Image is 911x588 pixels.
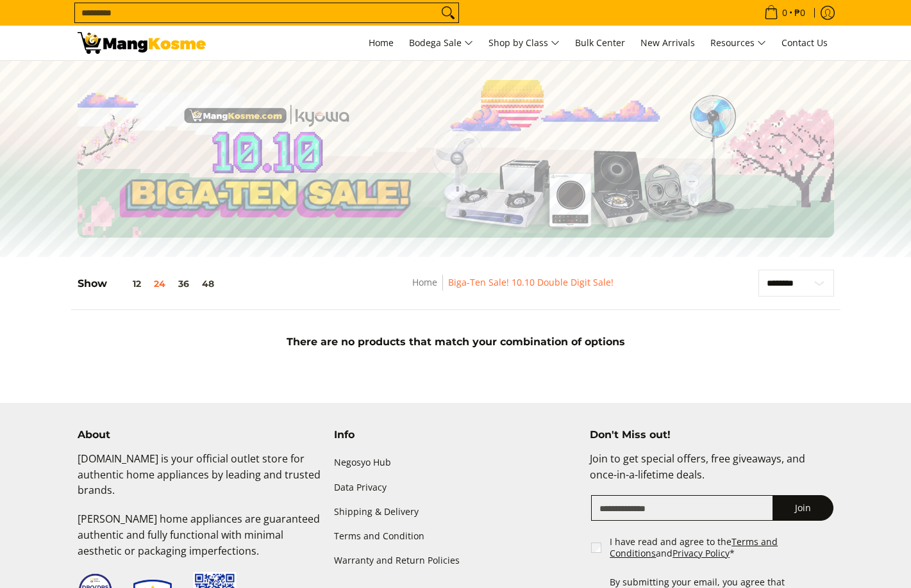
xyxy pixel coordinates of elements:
[71,336,840,348] h5: There are no products that match your combination of options
[673,547,730,559] a: Privacy Policy
[780,8,789,17] span: 0
[482,26,566,60] a: Shop by Class
[792,8,807,17] span: ₱0
[334,500,578,524] a: Shipping & Delivery
[320,275,705,304] nav: Breadcrumbs
[704,26,773,60] a: Resources
[107,279,147,289] button: 12
[781,37,828,49] span: Contact Us
[334,429,578,441] h4: Info
[760,6,809,20] span: •
[78,277,221,290] h5: Show
[610,536,835,559] label: I have read and agree to the and *
[78,511,321,571] p: [PERSON_NAME] home appliances are guaranteed authentic and fully functional with minimal aestheti...
[590,429,833,441] h4: Don't Miss out!
[640,37,695,49] span: New Arrivals
[362,26,400,60] a: Home
[489,35,560,51] span: Shop by Class
[610,535,778,559] a: Terms and Conditions
[448,276,614,288] a: Biga-Ten Sale! 10.10 Double Digit Sale!
[773,495,833,521] button: Join
[569,26,631,60] a: Bulk Center
[575,37,625,49] span: Bulk Center
[78,32,206,54] img: Biga-Ten Sale! 10.10 Double Digit Sale with Kyowa l Mang Kosme
[369,37,394,49] span: Home
[710,35,766,51] span: Resources
[590,451,833,496] p: Join to get special offers, free giveaways, and once-in-a-lifetime deals.
[334,548,578,573] a: Warranty and Return Policies
[409,35,473,51] span: Bodega Sale
[334,451,578,475] a: Negosyo Hub
[403,26,480,60] a: Bodega Sale
[172,279,196,289] button: 36
[775,26,834,60] a: Contact Us
[78,429,321,441] h4: About
[219,26,834,60] nav: Main Menu
[196,279,221,289] button: 48
[334,475,578,500] a: Data Privacy
[78,451,321,511] p: [DOMAIN_NAME] is your official outlet store for authentic home appliances by leading and trusted ...
[634,26,701,60] a: New Arrivals
[412,276,437,288] a: Home
[334,524,578,548] a: Terms and Condition
[438,3,458,22] button: Search
[147,279,172,289] button: 24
